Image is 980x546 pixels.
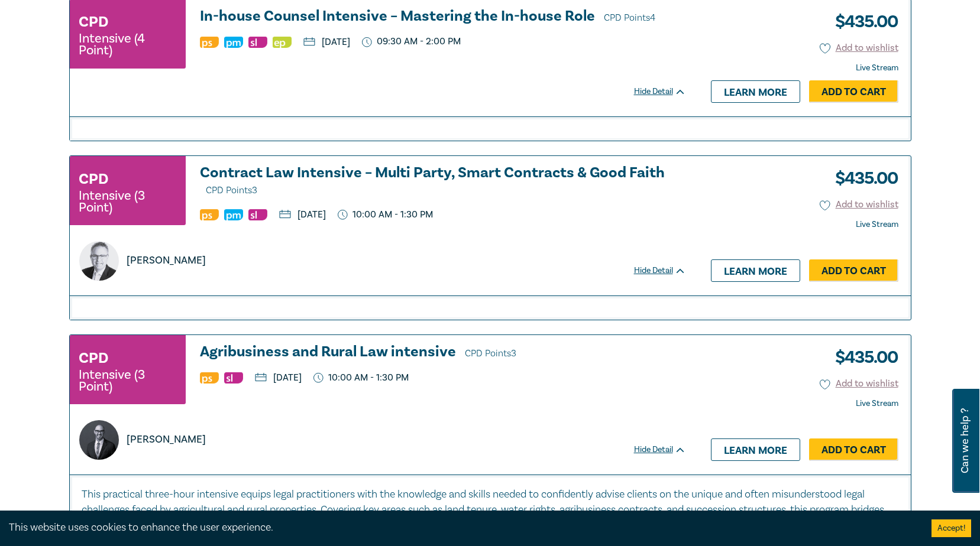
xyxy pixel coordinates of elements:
[200,372,219,383] img: Professional Skills
[711,438,800,461] a: Learn more
[127,253,206,268] p: [PERSON_NAME]
[79,241,119,281] img: https://s3.ap-southeast-2.amazonaws.com/leo-cussen-store-production-content/Contacts/Brendan%20Ea...
[313,372,409,383] p: 10:00 AM - 1:30 PM
[200,165,686,199] h3: Contract Law Intensive – Multi Party, Smart Contracts & Good Faith
[9,520,914,535] div: This website uses cookies to enhance the user experience.
[826,8,898,35] h3: $ 435.00
[200,209,219,220] img: Professional Skills
[932,519,971,537] button: Accept cookies
[200,37,219,48] img: Professional Skills
[362,36,461,47] p: 09:30 AM - 2:00 PM
[634,86,699,97] div: Hide Detail
[856,219,898,230] strong: Live Stream
[338,209,434,220] p: 10:00 AM - 1:30 PM
[273,37,292,48] img: Ethics & Professional Responsibility
[959,396,971,486] span: Can we help ?
[465,347,516,359] span: CPD Points 3
[711,80,800,103] a: Learn more
[248,209,267,220] img: Substantive Law
[206,184,257,196] span: CPD Points 3
[634,265,699,277] div: Hide Detail
[224,372,243,383] img: Substantive Law
[79,11,108,32] h3: CPD
[200,344,686,362] h3: Agribusiness and Rural Law intensive
[711,259,800,282] a: Learn more
[809,438,898,461] a: Add to Cart
[820,198,898,212] button: Add to wishlist
[200,344,686,362] a: Agribusiness and Rural Law intensive CPD Points3
[856,398,898,409] strong: Live Stream
[809,259,898,282] a: Add to Cart
[127,432,206,447] p: [PERSON_NAME]
[79,369,177,392] small: Intensive (3 Point)
[604,12,655,24] span: CPD Points 4
[79,347,108,369] h3: CPD
[79,32,177,56] small: Intensive (4 Point)
[248,37,267,48] img: Substantive Law
[224,37,243,48] img: Practice Management & Business Skills
[79,190,177,213] small: Intensive (3 Point)
[809,80,898,103] a: Add to Cart
[826,165,898,192] h3: $ 435.00
[200,165,686,199] a: Contract Law Intensive – Multi Party, Smart Contracts & Good Faith CPD Points3
[634,444,699,456] div: Hide Detail
[224,209,243,220] img: Practice Management & Business Skills
[820,41,898,55] button: Add to wishlist
[826,344,898,371] h3: $ 435.00
[79,420,119,460] img: https://s3.ap-southeast-2.amazonaws.com/leo-cussen-store-production-content/Contacts/Stefan%20Man...
[279,210,326,219] p: [DATE]
[303,37,350,47] p: [DATE]
[820,377,898,391] button: Add to wishlist
[200,8,686,26] h3: In-house Counsel Intensive – Mastering the In-house Role
[82,487,899,533] p: This practical three-hour intensive equips legal practitioners with the knowledge and skills need...
[255,373,302,382] p: [DATE]
[79,168,108,190] h3: CPD
[856,63,898,73] strong: Live Stream
[200,8,686,26] a: In-house Counsel Intensive – Mastering the In-house Role CPD Points4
